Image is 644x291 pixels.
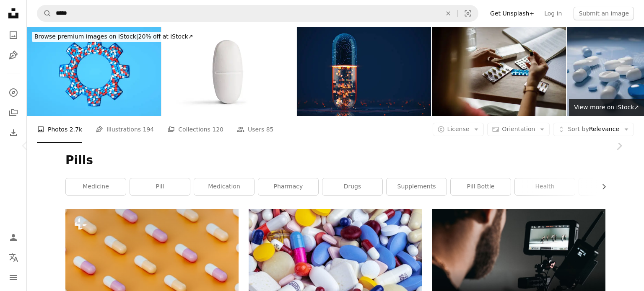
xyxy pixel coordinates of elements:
h1: Pills [65,153,605,168]
a: medication [194,178,254,195]
a: Illustrations 194 [96,116,154,143]
a: vitamins [579,178,639,195]
span: 120 [212,125,223,134]
a: Illustrations [5,47,22,64]
button: Clear [439,5,457,21]
a: white blue and orange medication pill [249,259,422,266]
button: Search Unsplash [37,5,52,21]
a: pharmacy [258,178,318,195]
img: Studio shot of a white pill [162,27,296,116]
a: pill bottle [451,178,511,195]
a: Log in [539,7,567,20]
a: Next [594,106,644,186]
img: Young woman taking her meds [432,27,566,116]
span: 194 [143,125,154,134]
span: Sort by [568,126,589,132]
a: Collections [5,104,22,121]
button: Visual search [458,5,478,21]
button: License [433,123,484,136]
a: supplements [387,178,447,195]
a: health [515,178,575,195]
a: Log in / Sign up [5,229,22,246]
button: Submit an image [574,7,634,20]
img: AI Capsule with Digital Particles [297,27,431,116]
span: License [447,126,470,132]
a: Get Unsplash+ [485,7,539,20]
span: 20% off at iStock ↗ [34,33,193,40]
button: Language [5,249,22,266]
a: View more on iStock↗ [569,99,644,116]
button: Sort byRelevance [553,123,634,136]
a: Photos [5,27,22,44]
a: Users 85 [237,116,274,143]
img: Health Innovation Stock Photo: 3D Pill Gear [27,27,161,116]
span: Relevance [568,125,619,134]
button: Orientation [487,123,550,136]
a: pill [130,178,190,195]
span: 85 [266,125,274,134]
a: medicine [66,178,126,195]
span: Orientation [502,126,535,132]
a: Explore [5,84,22,101]
span: View more on iStock ↗ [574,104,639,111]
a: Collections 120 [167,116,223,143]
form: Find visuals sitewide [37,5,478,22]
button: scroll list to the right [596,178,605,195]
button: Menu [5,269,22,286]
span: Browse premium images on iStock | [34,33,138,40]
a: Browse premium images on iStock|20% off at iStock↗ [27,27,201,47]
a: drugs [322,178,382,195]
